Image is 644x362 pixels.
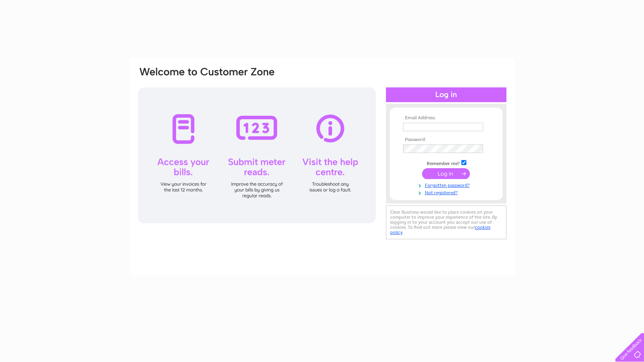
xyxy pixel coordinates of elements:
input: Submit [422,168,470,179]
a: cookies policy [390,225,490,235]
th: Password: [401,137,491,143]
th: Email Address: [401,115,491,121]
a: Forgotten password? [403,181,491,188]
a: Not registered? [403,188,491,196]
div: Clear Business would like to place cookies on your computer to improve your experience of the sit... [386,205,506,239]
td: Remember me? [401,159,491,167]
